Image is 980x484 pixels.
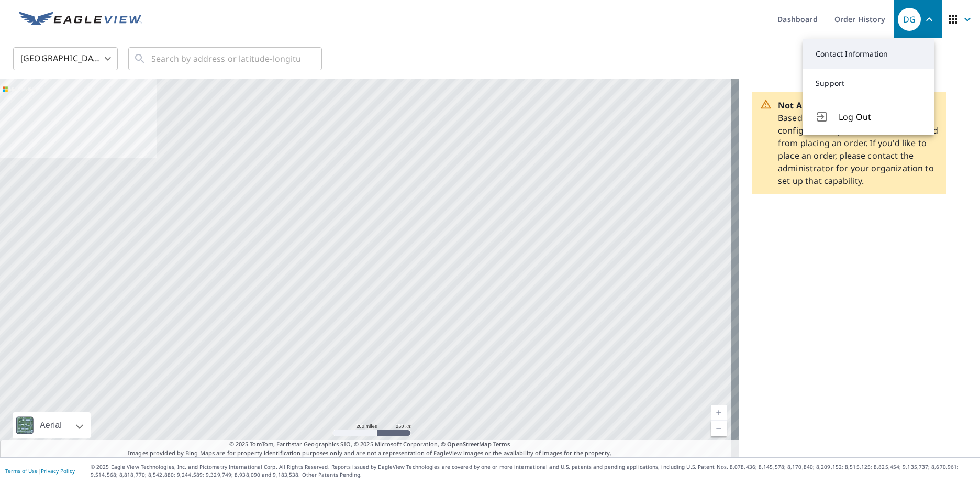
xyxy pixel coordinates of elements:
[91,463,975,479] p: © 2025 Eagle View Technologies, Inc. and Pictometry International Corp. All Rights Reserved. Repo...
[5,467,38,475] a: Terms of Use
[803,39,934,69] a: Contact Information
[711,405,727,421] a: Current Level 5, Zoom In
[839,111,921,123] span: Log Out
[778,100,845,111] strong: Not Authorized:
[229,440,510,449] span: © 2025 TomTom, Earthstar Geographics SIO, © 2025 Microsoft Corporation, ©
[778,99,938,187] p: Based on your organization's configuration, you have been restricted from placing an order. If yo...
[447,440,491,448] a: OpenStreetMap
[151,44,300,73] input: Search by address or latitude-longitude
[803,98,934,135] button: Log Out
[13,44,118,73] div: [GEOGRAPHIC_DATA]
[37,412,65,438] div: Aerial
[711,421,727,436] a: Current Level 5, Zoom Out
[898,8,921,31] div: DG
[41,467,75,475] a: Privacy Policy
[493,440,510,448] a: Terms
[803,69,934,98] a: Support
[19,12,142,27] img: EV Logo
[13,412,91,438] div: Aerial
[5,468,75,474] p: |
